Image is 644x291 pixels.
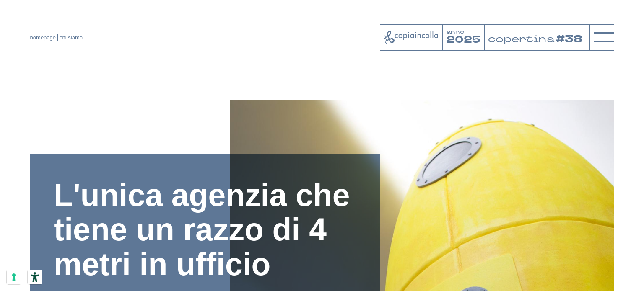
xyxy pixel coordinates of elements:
a: homepage [30,34,56,41]
h1: L'unica agenzia che tiene un razzo di 4 metri in ufficio [54,178,357,282]
tspan: #38 [558,32,586,46]
button: Strumenti di accessibilità [28,270,42,284]
span: chi siamo [60,34,83,41]
tspan: anno [447,28,464,36]
tspan: copertina [488,32,557,45]
tspan: 2025 [447,33,480,46]
button: Le tue preferenze relative al consenso per le tecnologie di tracciamento [7,270,21,284]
